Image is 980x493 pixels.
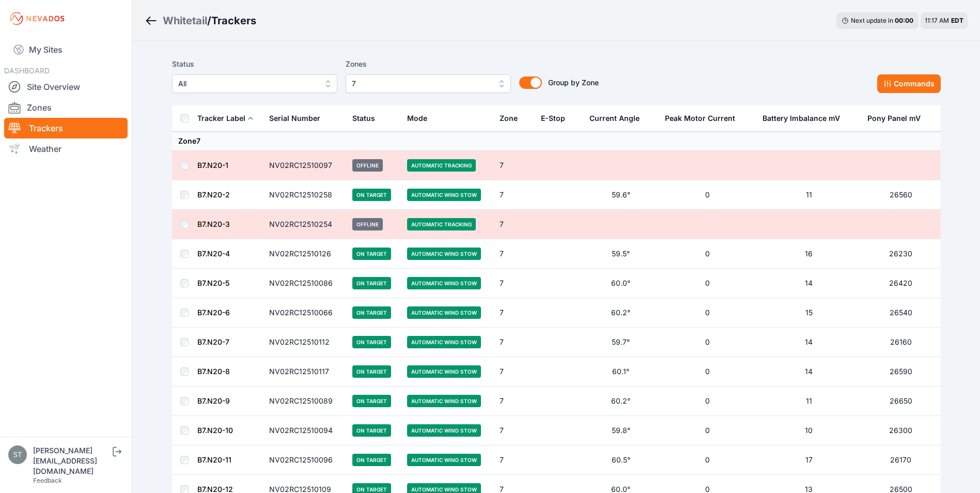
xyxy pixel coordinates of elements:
td: NV02RC12510094 [263,416,347,445]
td: NV02RC12510097 [263,151,347,180]
span: On Target [352,454,391,466]
td: 60.2° [583,387,659,416]
td: NV02RC12510096 [263,445,347,475]
span: On Target [352,306,391,319]
td: 26560 [861,180,940,210]
td: 26170 [861,445,940,475]
div: 00 : 00 [895,17,913,25]
td: 26590 [861,357,940,387]
button: Serial Number [269,106,329,131]
span: Group by Zone [548,78,599,87]
span: Automatic Wind Stow [407,248,481,260]
nav: Breadcrumb [145,7,256,34]
td: NV02RC12510089 [263,387,347,416]
div: Pony Panel mV [867,113,921,124]
td: 0 [659,328,756,357]
span: On Target [352,248,391,260]
td: 7 [493,180,535,210]
td: 7 [493,387,535,416]
td: 11 [756,180,861,210]
td: 60.2° [583,298,659,328]
button: Status [352,106,383,131]
td: NV02RC12510086 [263,269,347,298]
td: NV02RC12510126 [263,239,347,269]
div: E-Stop [541,113,565,124]
td: 7 [493,239,535,269]
a: B7.N20-3 [197,220,230,228]
td: NV02RC12510258 [263,180,347,210]
div: Current Angle [589,113,640,124]
span: Next update in [851,17,893,24]
td: 0 [659,445,756,475]
td: NV02RC12510112 [263,328,347,357]
img: steve@nevados.solar [8,445,27,464]
a: Site Overview [4,76,128,97]
td: 26300 [861,416,940,445]
td: 15 [756,298,861,328]
div: Serial Number [269,113,320,124]
td: 60.5° [583,445,659,475]
a: B7.N20-9 [197,396,230,405]
span: Automatic Wind Stow [407,336,481,348]
span: Automatic Wind Stow [407,277,481,289]
a: B7.N20-10 [197,426,233,435]
td: 14 [756,269,861,298]
span: DASHBOARD [4,66,50,75]
td: 26420 [861,269,940,298]
img: Nevados [8,10,66,27]
a: B7.N20-11 [197,455,231,464]
span: Automatic Wind Stow [407,306,481,319]
span: On Target [352,277,391,289]
label: Zones [346,58,511,70]
button: E-Stop [541,106,573,131]
div: Battery Imbalance mV [763,113,840,124]
a: Whitetail [163,13,207,28]
td: 0 [659,239,756,269]
td: 7 [493,269,535,298]
td: 7 [493,328,535,357]
button: Pony Panel mV [867,106,929,131]
td: 59.7° [583,328,659,357]
label: Status [172,58,337,70]
span: Offline [352,159,383,172]
span: EDT [951,17,963,24]
a: Zones [4,97,128,118]
span: 11:17 AM [925,17,949,24]
td: 0 [659,298,756,328]
td: 7 [493,445,535,475]
td: NV02RC12510254 [263,210,347,239]
td: 0 [659,416,756,445]
a: Trackers [4,118,128,138]
td: 0 [659,180,756,210]
button: Peak Motor Current [665,106,743,131]
button: Mode [407,106,435,131]
td: 7 [493,298,535,328]
h3: Trackers [211,13,256,28]
td: Zone 7 [172,132,941,151]
span: Automatic Wind Stow [407,424,481,437]
td: 11 [756,387,861,416]
button: Tracker Label [197,106,254,131]
a: B7.N20-7 [197,337,229,346]
a: B7.N20-4 [197,249,230,258]
span: 7 [352,78,490,90]
span: Automatic Wind Stow [407,454,481,466]
td: 0 [659,269,756,298]
a: B7.N20-5 [197,279,229,287]
td: 7 [493,210,535,239]
td: 7 [493,151,535,180]
span: On Target [352,365,391,378]
span: On Target [352,424,391,437]
button: Current Angle [589,106,648,131]
td: 14 [756,328,861,357]
span: All [178,78,317,90]
td: 0 [659,387,756,416]
td: NV02RC12510117 [263,357,347,387]
a: B7.N20-6 [197,308,230,317]
td: 26540 [861,298,940,328]
span: Automatic Tracking [407,159,476,172]
button: All [172,74,337,93]
a: B7.N20-8 [197,367,230,376]
a: Weather [4,138,128,159]
td: 17 [756,445,861,475]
